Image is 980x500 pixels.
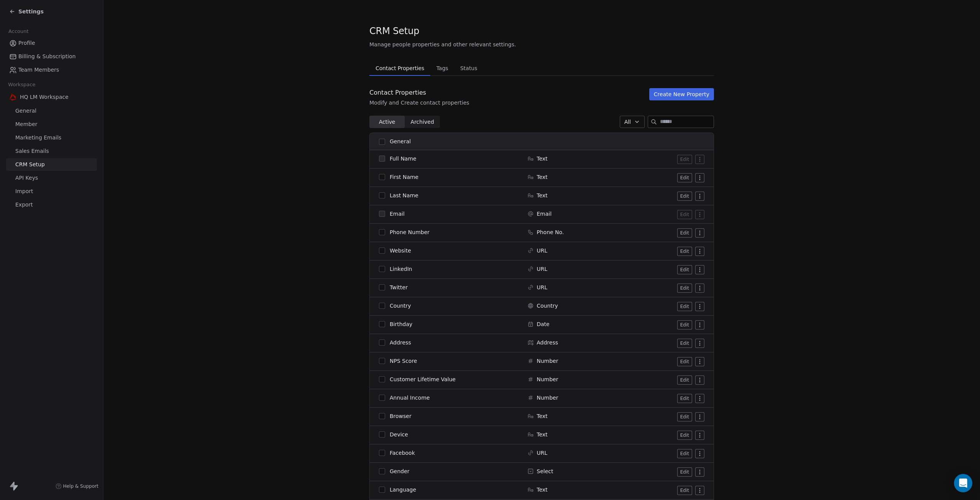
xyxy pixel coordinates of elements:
[677,357,692,366] button: Edit
[677,375,692,385] button: Edit
[390,449,415,457] span: Facebook
[537,486,547,493] span: Text
[390,320,412,328] span: Birthday
[9,93,17,101] img: Lean-mitch-FAV-Icon-rot.png
[954,474,972,492] div: Open Intercom Messenger
[369,41,516,48] span: Manage people properties and other relevant settings.
[15,201,33,209] span: Export
[537,339,558,346] span: Address
[677,247,692,256] button: Edit
[537,228,564,236] span: Phone No.
[372,63,427,74] span: Contact Properties
[390,394,430,402] span: Annual Income
[537,210,552,218] span: Email
[677,339,692,348] button: Edit
[677,467,692,477] button: Edit
[390,284,408,291] span: Twitter
[6,185,97,198] a: Import
[677,155,692,164] button: Edit
[457,63,480,74] span: Status
[20,93,69,101] span: HQ LM Workspace
[6,118,97,131] a: Member
[677,265,692,274] button: Edit
[537,265,547,273] span: URL
[677,431,692,440] button: Edit
[537,155,547,162] span: Text
[390,247,411,254] span: Website
[537,412,547,420] span: Text
[15,187,33,195] span: Import
[18,39,35,47] span: Profile
[6,172,97,184] a: API Keys
[390,265,412,273] span: LinkedIn
[6,37,97,49] a: Profile
[537,302,558,310] span: Country
[537,247,547,254] span: URL
[5,79,39,90] span: Workspace
[369,99,469,107] div: Modify and Create contact properties
[390,192,418,199] span: Last Name
[369,88,469,97] div: Contact Properties
[390,486,416,493] span: Language
[18,8,44,15] span: Settings
[677,449,692,458] button: Edit
[6,145,97,157] a: Sales Emails
[390,339,411,346] span: Address
[6,64,97,76] a: Team Members
[537,467,553,475] span: Select
[15,147,49,155] span: Sales Emails
[390,467,410,475] span: Gender
[537,284,547,291] span: URL
[390,302,411,310] span: Country
[390,375,456,383] span: Customer Lifetime Value
[6,50,97,63] a: Billing & Subscription
[677,486,692,495] button: Edit
[6,131,97,144] a: Marketing Emails
[537,357,558,365] span: Number
[537,192,547,199] span: Text
[390,210,405,218] span: Email
[433,63,451,74] span: Tags
[390,228,430,236] span: Phone Number
[677,412,692,421] button: Edit
[537,449,547,457] span: URL
[369,25,419,37] span: CRM Setup
[5,26,32,37] span: Account
[15,107,36,115] span: General
[677,228,692,238] button: Edit
[537,431,547,438] span: Text
[56,483,98,489] a: Help & Support
[537,394,558,402] span: Number
[677,284,692,293] button: Edit
[537,375,558,383] span: Number
[63,483,98,489] span: Help & Support
[677,320,692,330] button: Edit
[390,412,412,420] span: Browser
[6,198,97,211] a: Export
[9,8,44,15] a: Settings
[18,66,59,74] span: Team Members
[390,431,408,438] span: Device
[390,138,411,146] span: General
[18,52,76,61] span: Billing & Subscription
[15,161,45,169] span: CRM Setup
[15,174,38,182] span: API Keys
[677,192,692,201] button: Edit
[390,357,417,365] span: NPS Score
[677,173,692,182] button: Edit
[537,320,549,328] span: Date
[649,88,714,100] button: Create New Property
[15,120,38,128] span: Member
[390,173,418,181] span: First Name
[6,158,97,171] a: CRM Setup
[624,118,631,126] span: All
[390,155,416,162] span: Full Name
[677,394,692,403] button: Edit
[15,134,61,142] span: Marketing Emails
[677,302,692,311] button: Edit
[677,210,692,219] button: Edit
[411,118,434,126] span: Archived
[6,105,97,117] a: General
[537,173,547,181] span: Text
